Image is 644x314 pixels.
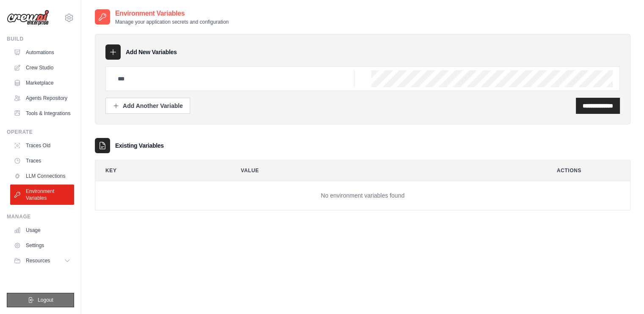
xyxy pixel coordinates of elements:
a: LLM Connections [10,169,74,183]
th: Value [231,160,540,181]
a: Settings [10,239,74,252]
p: Manage your application secrets and configuration [115,19,229,25]
td: No environment variables found [95,181,630,210]
a: Environment Variables [10,185,74,205]
th: Key [95,160,224,181]
h3: Existing Variables [115,141,164,150]
a: Agents Repository [10,91,74,105]
th: Actions [547,160,630,181]
span: Resources [26,257,50,264]
a: Crew Studio [10,61,74,74]
a: Traces [10,154,74,168]
div: Operate [7,129,74,135]
h2: Environment Variables [115,8,229,19]
button: Add Another Variable [105,98,190,114]
div: Build [7,36,74,42]
button: Logout [7,293,74,307]
h3: Add New Variables [126,48,177,56]
div: Add Another Variable [113,102,183,110]
span: Logout [38,297,53,303]
a: Automations [10,46,74,59]
button: Resources [10,254,74,267]
img: Logo [7,10,49,26]
a: Tools & Integrations [10,107,74,120]
a: Usage [10,223,74,237]
div: Manage [7,213,74,220]
a: Marketplace [10,76,74,90]
a: Traces Old [10,139,74,152]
